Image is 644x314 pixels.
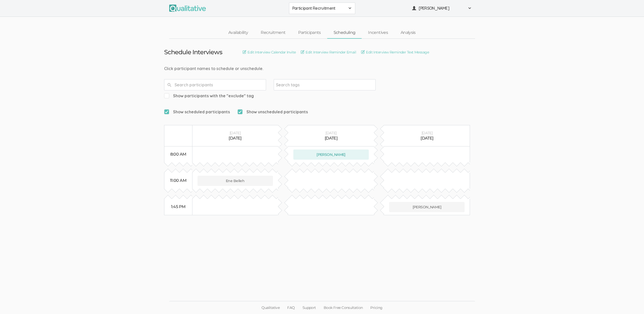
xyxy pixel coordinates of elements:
h3: Schedule Interviews [164,49,222,56]
a: Edit Interview Calendar Invite [243,49,296,55]
button: [PERSON_NAME] [409,3,475,14]
a: FAQ [283,301,298,314]
a: Analysis [394,27,422,38]
span: [PERSON_NAME] [419,5,465,11]
span: Show unscheduled participants [238,109,308,115]
a: Recruitment [254,27,292,38]
img: Qualitative [169,5,206,12]
span: Show participants with the "exclude" tag [164,93,254,99]
a: Support [299,301,320,314]
a: Availability [222,27,254,38]
div: 1:45 PM [169,204,187,210]
div: [DATE] [389,135,465,141]
span: Participant Recruitment [292,5,345,11]
button: [PERSON_NAME] [293,149,369,160]
a: Book Free Consultation [320,301,367,314]
div: [DATE] [389,130,465,135]
div: [DATE] [293,130,369,135]
a: Pricing [366,301,386,314]
button: [PERSON_NAME] [389,202,465,212]
div: 8:00 AM [169,152,187,157]
iframe: Chat Widget [619,290,644,314]
div: 11:00 AM [169,178,187,184]
a: Qualitative [258,301,283,314]
a: Scheduling [327,27,362,38]
div: [DATE] [198,135,273,141]
span: Show scheduled participants [164,109,230,115]
div: [DATE] [198,130,273,135]
div: Click participant names to schedule or unschedule. [164,66,480,72]
a: Edit Interview Reminder Email [301,49,356,55]
input: Search tags [276,81,308,88]
button: Ene Belleh [198,176,273,186]
button: Participant Recruitment [289,3,355,14]
input: Search participants [164,79,266,90]
div: [DATE] [293,135,369,141]
a: Incentives [362,27,394,38]
a: Edit Interview Reminder Text Message [361,49,429,55]
a: Participants [292,27,327,38]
